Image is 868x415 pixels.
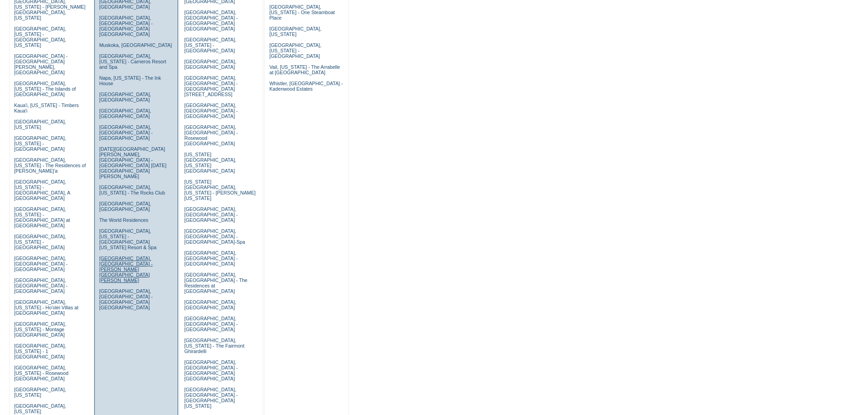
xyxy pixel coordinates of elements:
[14,234,66,250] a: [GEOGRAPHIC_DATA], [US_STATE] - [GEOGRAPHIC_DATA]
[99,53,166,70] a: [GEOGRAPHIC_DATA], [US_STATE] - Carneros Resort and Spa
[14,206,70,228] a: [GEOGRAPHIC_DATA], [US_STATE] - [GEOGRAPHIC_DATA] at [GEOGRAPHIC_DATA]
[14,365,68,381] a: [GEOGRAPHIC_DATA], [US_STATE] - Rosewood [GEOGRAPHIC_DATA]
[14,179,70,201] a: [GEOGRAPHIC_DATA], [US_STATE] - [GEOGRAPHIC_DATA], A [GEOGRAPHIC_DATA]
[269,42,321,59] a: [GEOGRAPHIC_DATA], [US_STATE] - [GEOGRAPHIC_DATA]
[184,338,244,354] a: [GEOGRAPHIC_DATA], [US_STATE] - The Fairmont Ghirardelli
[184,10,237,31] a: [GEOGRAPHIC_DATA], [GEOGRAPHIC_DATA] - [GEOGRAPHIC_DATA] [GEOGRAPHIC_DATA]
[269,26,321,37] a: [GEOGRAPHIC_DATA], [US_STATE]
[269,81,343,92] a: Whistler, [GEOGRAPHIC_DATA] - Kadenwood Estates
[99,15,153,37] a: [GEOGRAPHIC_DATA], [GEOGRAPHIC_DATA] - [GEOGRAPHIC_DATA] [GEOGRAPHIC_DATA]
[99,92,151,102] a: [GEOGRAPHIC_DATA], [GEOGRAPHIC_DATA]
[14,81,76,97] a: [GEOGRAPHIC_DATA], [US_STATE] - The Islands of [GEOGRAPHIC_DATA]
[99,108,151,119] a: [GEOGRAPHIC_DATA], [GEOGRAPHIC_DATA]
[14,277,67,294] a: [GEOGRAPHIC_DATA], [GEOGRAPHIC_DATA] - [GEOGRAPHIC_DATA]
[14,102,79,113] a: Kaua'i, [US_STATE] - Timbers Kaua'i
[184,387,237,409] a: [GEOGRAPHIC_DATA], [GEOGRAPHIC_DATA] - [GEOGRAPHIC_DATA] [US_STATE]
[184,152,236,174] a: [US_STATE][GEOGRAPHIC_DATA], [US_STATE][GEOGRAPHIC_DATA]
[99,256,153,283] a: [GEOGRAPHIC_DATA], [GEOGRAPHIC_DATA] - [PERSON_NAME][GEOGRAPHIC_DATA][PERSON_NAME]
[184,179,256,201] a: [US_STATE][GEOGRAPHIC_DATA], [US_STATE] - [PERSON_NAME] [US_STATE]
[99,228,157,250] a: [GEOGRAPHIC_DATA], [US_STATE] - [GEOGRAPHIC_DATA] [US_STATE] Resort & Spa
[184,206,237,223] a: [GEOGRAPHIC_DATA], [GEOGRAPHIC_DATA] - [GEOGRAPHIC_DATA]
[14,321,66,338] a: [GEOGRAPHIC_DATA], [US_STATE] - Montage [GEOGRAPHIC_DATA]
[14,157,86,174] a: [GEOGRAPHIC_DATA], [US_STATE] - The Residences of [PERSON_NAME]'a
[184,359,237,381] a: [GEOGRAPHIC_DATA], [GEOGRAPHIC_DATA] - [GEOGRAPHIC_DATA] [GEOGRAPHIC_DATA]
[14,119,66,130] a: [GEOGRAPHIC_DATA], [US_STATE]
[14,343,66,359] a: [GEOGRAPHIC_DATA], [US_STATE] - 1 [GEOGRAPHIC_DATA]
[14,403,66,414] a: [GEOGRAPHIC_DATA], [US_STATE]
[184,59,236,70] a: [GEOGRAPHIC_DATA], [GEOGRAPHIC_DATA]
[184,37,236,53] a: [GEOGRAPHIC_DATA], [US_STATE] - [GEOGRAPHIC_DATA]
[14,299,78,316] a: [GEOGRAPHIC_DATA], [US_STATE] - Ho'olei Villas at [GEOGRAPHIC_DATA]
[99,184,165,195] a: [GEOGRAPHIC_DATA], [US_STATE] - The Rocks Club
[269,4,335,20] a: [GEOGRAPHIC_DATA], [US_STATE] - One Steamboat Place
[184,228,245,245] a: [GEOGRAPHIC_DATA], [GEOGRAPHIC_DATA] - [GEOGRAPHIC_DATA]-Spa
[184,124,237,146] a: [GEOGRAPHIC_DATA], [GEOGRAPHIC_DATA] - Rosewood [GEOGRAPHIC_DATA]
[99,201,151,212] a: [GEOGRAPHIC_DATA], [GEOGRAPHIC_DATA]
[99,217,149,223] a: The World Residences
[184,299,236,310] a: [GEOGRAPHIC_DATA], [GEOGRAPHIC_DATA]
[99,146,166,179] a: [DATE][GEOGRAPHIC_DATA][PERSON_NAME], [GEOGRAPHIC_DATA] - [GEOGRAPHIC_DATA] [DATE][GEOGRAPHIC_DAT...
[99,124,153,141] a: [GEOGRAPHIC_DATA], [GEOGRAPHIC_DATA] - [GEOGRAPHIC_DATA]
[184,250,237,266] a: [GEOGRAPHIC_DATA], [GEOGRAPHIC_DATA] - [GEOGRAPHIC_DATA]
[14,53,67,75] a: [GEOGRAPHIC_DATA] - [GEOGRAPHIC_DATA][PERSON_NAME], [GEOGRAPHIC_DATA]
[99,75,161,86] a: Napa, [US_STATE] - The Ink House
[184,75,237,97] a: [GEOGRAPHIC_DATA], [GEOGRAPHIC_DATA] - [GEOGRAPHIC_DATA][STREET_ADDRESS]
[99,42,172,48] a: Muskoka, [GEOGRAPHIC_DATA]
[184,272,247,294] a: [GEOGRAPHIC_DATA], [GEOGRAPHIC_DATA] - The Residences at [GEOGRAPHIC_DATA]
[184,316,237,332] a: [GEOGRAPHIC_DATA], [GEOGRAPHIC_DATA] - [GEOGRAPHIC_DATA]
[99,288,153,310] a: [GEOGRAPHIC_DATA], [GEOGRAPHIC_DATA] - [GEOGRAPHIC_DATA] [GEOGRAPHIC_DATA]
[14,135,66,152] a: [GEOGRAPHIC_DATA], [US_STATE] - [GEOGRAPHIC_DATA]
[14,256,67,272] a: [GEOGRAPHIC_DATA], [GEOGRAPHIC_DATA] - [GEOGRAPHIC_DATA]
[14,387,66,398] a: [GEOGRAPHIC_DATA], [US_STATE]
[269,64,340,75] a: Vail, [US_STATE] - The Arrabelle at [GEOGRAPHIC_DATA]
[184,102,237,119] a: [GEOGRAPHIC_DATA], [GEOGRAPHIC_DATA] - [GEOGRAPHIC_DATA]
[14,26,66,48] a: [GEOGRAPHIC_DATA], [US_STATE] - [GEOGRAPHIC_DATA], [US_STATE]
